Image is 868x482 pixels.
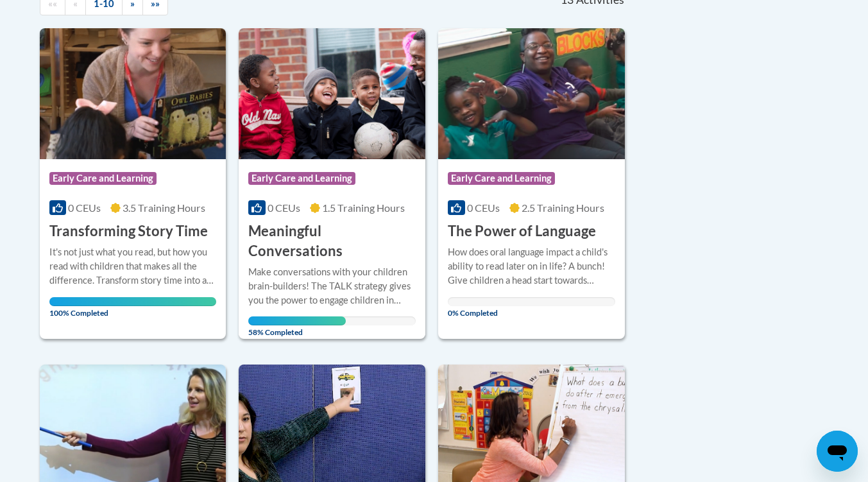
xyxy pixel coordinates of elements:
span: 0 CEUs [467,202,500,214]
span: 1.5 Training Hours [322,202,405,214]
div: It's not just what you read, but how you read with children that makes all the difference. Transf... [49,245,217,288]
a: Course LogoEarly Care and Learning0 CEUs2.5 Training Hours The Power of LanguageHow does oral lan... [438,28,625,339]
div: Your progress [248,316,345,325]
span: 0 CEUs [268,202,300,214]
span: 100% Completed [49,297,217,318]
a: Course LogoEarly Care and Learning0 CEUs3.5 Training Hours Transforming Story TimeIt's not just w... [40,28,226,339]
img: Course Logo [438,28,625,159]
a: Course LogoEarly Care and Learning0 CEUs1.5 Training Hours Meaningful ConversationsMake conversat... [239,28,425,339]
div: Your progress [49,297,217,306]
img: Course Logo [239,28,425,159]
div: Make conversations with your children brain-builders! The TALK strategy gives you the power to en... [248,265,416,307]
span: Early Care and Learning [248,172,355,185]
h3: Meaningful Conversations [248,221,416,261]
h3: The Power of Language [448,221,596,241]
div: How does oral language impact a child's ability to read later on in life? A bunch! Give children ... [448,245,615,288]
img: Course Logo [40,28,226,159]
span: Early Care and Learning [448,172,555,185]
span: 3.5 Training Hours [123,202,205,214]
span: 58% Completed [248,316,345,337]
span: 2.5 Training Hours [522,202,604,214]
h3: Transforming Story Time [49,221,208,241]
iframe: Button to launch messaging window [817,431,858,472]
span: 0 CEUs [68,202,101,214]
span: Early Care and Learning [49,172,157,185]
